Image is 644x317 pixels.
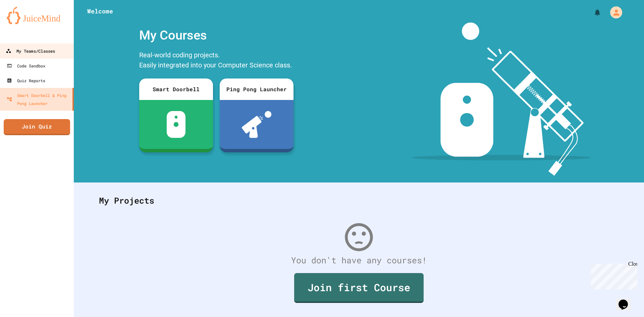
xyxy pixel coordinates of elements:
div: Ping Pong Launcher [220,78,293,100]
img: banner-image-my-projects.png [412,22,591,176]
div: My Courses [136,22,297,48]
div: You don't have any courses! [92,254,626,267]
iframe: chat widget [588,261,637,289]
div: My Projects [92,188,626,214]
a: Join Quiz [4,119,70,135]
div: Quiz Reports [7,76,45,85]
img: logo-orange.svg [7,7,67,24]
div: Smart Doorbell [139,78,213,100]
div: Smart Doorbell & Ping Pong Launcher [7,91,70,107]
img: ppl-with-ball.png [242,111,272,138]
div: My Notifications [581,7,603,18]
a: Join first Course [294,273,424,303]
div: My Account [603,5,624,20]
div: My Teams/Classes [6,47,55,55]
iframe: chat widget [616,290,637,310]
div: Real-world coding projects. Easily integrated into your Computer Science class. [136,48,297,73]
img: sdb-white.svg [167,111,186,138]
div: Chat with us now!Close [3,3,46,43]
div: Code Sandbox [7,62,45,70]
